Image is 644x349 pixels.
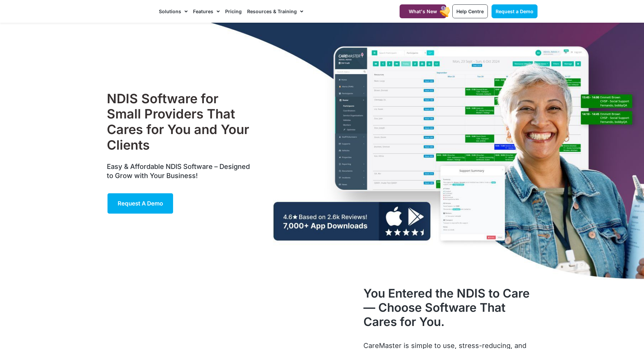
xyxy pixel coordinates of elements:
[492,4,538,18] a: Request a Demo
[107,6,152,17] img: CareMaster Logo
[363,286,537,329] h2: You Entered the NDIS to Care— Choose Software That Cares for You.
[409,8,437,14] span: What's New
[456,8,484,14] span: Help Centre
[107,162,250,180] span: Easy & Affordable NDIS Software – Designed to Grow with Your Business!
[107,193,174,214] a: Request a Demo
[400,4,446,18] a: What's New
[107,91,253,153] h1: NDIS Software for Small Providers That Cares for You and Your Clients
[496,8,533,14] span: Request a Demo
[118,200,163,207] span: Request a Demo
[452,4,488,18] a: Help Centre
